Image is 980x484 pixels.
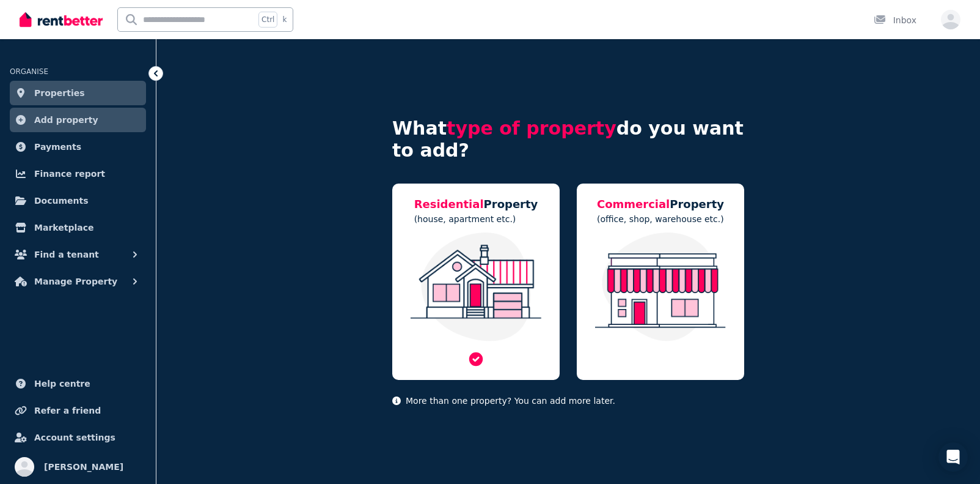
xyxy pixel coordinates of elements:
[34,140,81,154] span: Payments
[34,193,89,208] span: Documents
[10,67,48,76] span: ORGANISE
[414,198,484,210] span: Residential
[10,81,146,105] a: Properties
[392,395,744,407] p: More than one property? You can add more later.
[404,233,547,341] img: Residential Property
[597,198,670,210] span: Commercial
[447,117,616,139] span: type of property
[10,371,146,396] a: Help centre
[10,269,146,294] button: Manage Property
[10,108,146,132] a: Add property
[34,376,90,391] span: Help centre
[34,430,115,445] span: Account settings
[597,213,724,225] p: (office, shop, warehouse etc.)
[589,233,732,341] img: Commercial Property
[34,220,93,235] span: Marketplace
[34,86,85,100] span: Properties
[34,166,105,181] span: Finance report
[34,274,117,289] span: Manage Property
[10,162,146,186] a: Finance report
[34,247,99,262] span: Find a tenant
[10,425,146,450] a: Account settings
[34,403,101,418] span: Refer a friend
[938,442,968,472] div: Open Intercom Messenger
[392,117,744,162] h4: What do you want to add?
[20,10,103,29] img: RentBetter
[874,14,916,26] div: Inbox
[44,460,123,474] span: [PERSON_NAME]
[10,398,146,423] a: Refer a friend
[414,213,538,225] p: (house, apartment etc.)
[10,135,146,159] a: Payments
[10,242,146,267] button: Find a tenant
[34,113,98,127] span: Add property
[597,196,724,213] h5: Property
[10,215,146,240] a: Marketplace
[414,196,538,213] h5: Property
[258,12,277,28] span: Ctrl
[282,15,287,24] span: k
[10,188,146,213] a: Documents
